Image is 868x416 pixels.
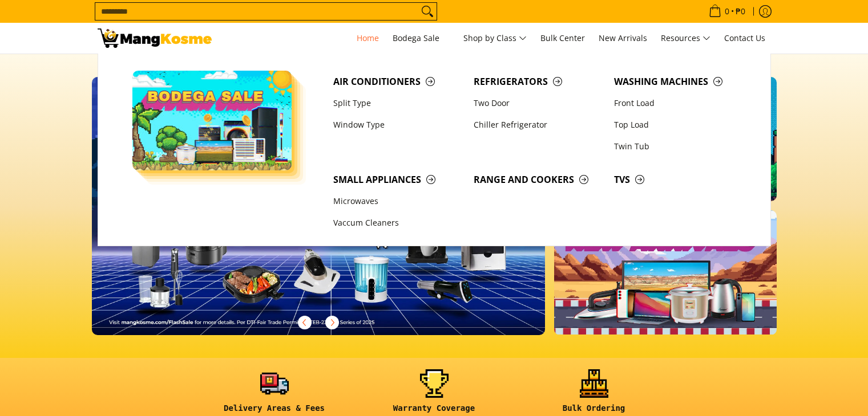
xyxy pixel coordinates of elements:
[468,169,608,190] a: Range and Cookers
[458,23,532,54] a: Shop by Class
[608,71,749,92] a: Washing Machines
[98,28,212,48] img: Mang Kosme: Your Home Appliances Warehouse Sale Partner!
[333,75,462,89] span: Air Conditioners
[655,23,716,54] a: Resources
[357,32,379,43] span: Home
[387,23,455,54] a: Bodega Sale
[418,3,437,20] button: Search
[474,173,603,187] span: Range and Cookers
[351,23,385,54] a: Home
[328,191,468,213] a: Microwaves
[328,213,468,234] a: Vaccum Cleaners
[328,71,468,92] a: Air Conditioners
[132,71,292,170] img: Bodega Sale
[705,5,749,18] span: •
[292,310,317,335] button: Previous
[468,71,608,92] a: Refrigerators
[661,31,710,46] span: Resources
[463,31,527,46] span: Shop by Class
[724,32,765,43] span: Contact Us
[608,169,749,190] a: TVs
[540,32,585,43] span: Bulk Center
[535,23,591,54] a: Bulk Center
[608,136,749,157] a: Twin Tub
[328,92,468,114] a: Split Type
[468,114,608,136] a: Chiller Refrigerator
[734,7,747,15] span: ₱0
[92,77,546,335] img: Desktop homepage 29339654 2507 42fb b9ff a0650d39e9ed
[333,173,462,187] span: Small Appliances
[328,114,468,136] a: Window Type
[718,23,771,54] a: Contact Us
[328,169,468,190] a: Small Appliances
[614,173,743,187] span: TVs
[474,75,603,89] span: Refrigerators
[393,31,450,46] span: Bodega Sale
[468,92,608,114] a: Two Door
[593,23,653,54] a: New Arrivals
[608,92,749,114] a: Front Load
[223,23,771,54] nav: Main Menu
[608,114,749,136] a: Top Load
[320,310,345,335] button: Next
[614,75,743,89] span: Washing Machines
[599,32,647,43] span: New Arrivals
[723,7,731,15] span: 0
